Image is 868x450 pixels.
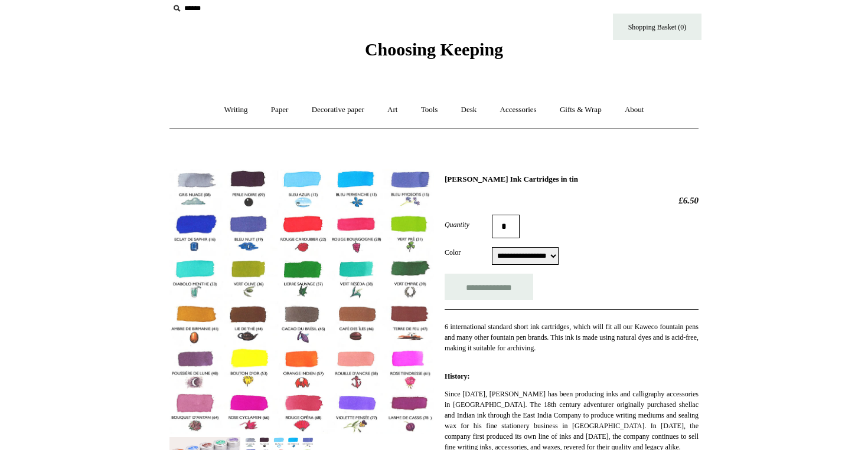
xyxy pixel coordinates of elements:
a: Paper [260,94,299,126]
strong: History: [445,372,470,380]
p: 6 international standard short ink cartridges, which will fit all our Kaweco fountain pens and ma... [445,321,699,364]
label: Color [445,247,492,258]
a: Tools [410,94,449,126]
a: Desk [451,94,488,126]
img: J. Herbin Ink Cartridges in tin [169,169,434,434]
a: Writing [214,94,259,126]
label: Quantity [445,219,492,230]
span: Choosing Keeping [365,40,503,59]
a: Choosing Keeping [365,49,503,57]
h2: £6.50 [445,195,699,206]
a: Art [377,94,408,126]
h1: [PERSON_NAME] Ink Cartridges in tin [445,175,699,184]
a: Shopping Basket (0) [613,14,701,40]
a: Decorative paper [301,94,375,126]
a: Gifts & Wrap [549,94,612,126]
a: Accessories [490,94,547,126]
a: About [614,94,655,126]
